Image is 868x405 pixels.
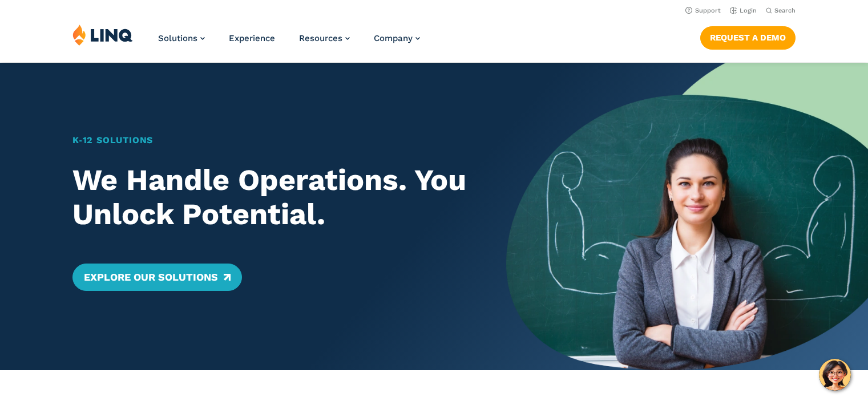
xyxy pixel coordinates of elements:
[72,24,133,46] img: LINQ | K‑12 Software
[299,33,350,43] a: Resources
[819,359,851,391] button: Hello, have a question? Let’s chat.
[700,26,796,49] a: Request a Demo
[299,33,342,43] span: Resources
[685,7,721,14] a: Support
[72,163,471,232] h2: We Handle Operations. You Unlock Potential.
[158,33,205,43] a: Solutions
[72,264,242,291] a: Explore Our Solutions
[506,63,868,370] img: Home Banner
[700,24,796,49] nav: Button Navigation
[766,6,796,15] button: Open Search Bar
[229,33,275,43] a: Experience
[158,33,197,43] span: Solutions
[72,133,471,147] h1: K‑12 Solutions
[730,7,757,14] a: Login
[374,33,413,43] span: Company
[158,24,420,62] nav: Primary Navigation
[774,7,796,14] span: Search
[374,33,420,43] a: Company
